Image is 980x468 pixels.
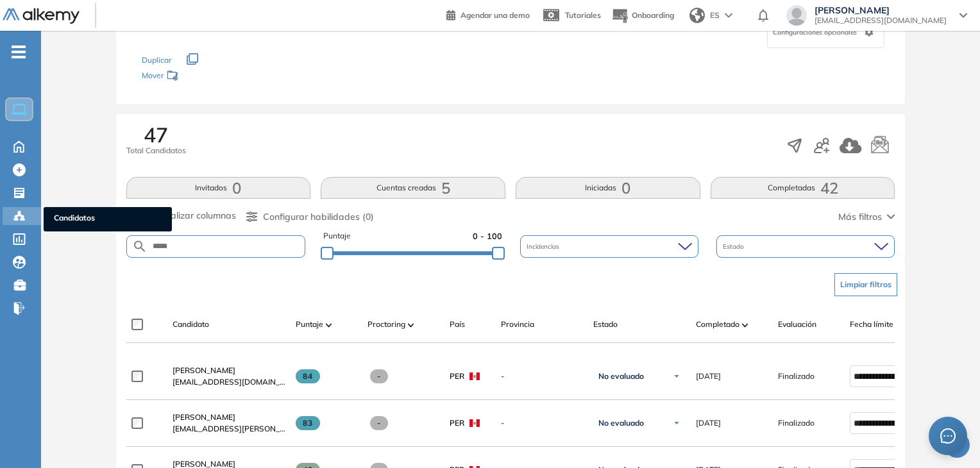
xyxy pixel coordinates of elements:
button: Onboarding [611,2,674,29]
a: [PERSON_NAME] [173,365,285,376]
img: [missing "en.ARROW_ALT" translation] [742,323,748,327]
span: [EMAIL_ADDRESS][DOMAIN_NAME] [815,15,947,26]
a: Agendar una demo [446,6,530,22]
img: [missing "en.ARROW_ALT" translation] [326,323,332,327]
span: Puntaje [323,230,351,242]
a: [PERSON_NAME] [173,412,285,423]
img: Ícono de flecha [673,419,680,427]
span: 0 - 100 [473,230,502,242]
span: No evaluado [598,418,644,428]
span: Evaluación [778,319,816,330]
img: arrow [725,13,732,18]
span: Provincia [501,319,534,330]
span: - [370,369,389,383]
button: Limpiar filtros [834,273,897,296]
span: Más filtros [838,210,882,224]
img: Logo [3,8,80,24]
span: - [370,416,389,430]
span: Total Candidatos [126,145,186,156]
span: Candidato [173,319,209,330]
span: Agendar una demo [460,10,530,20]
span: Estado [593,319,618,330]
span: [EMAIL_ADDRESS][DOMAIN_NAME] [173,376,285,388]
span: 47 [144,124,168,145]
span: Configurar habilidades (0) [263,210,374,224]
span: Incidencias [527,242,562,251]
span: Configuraciones opcionales [773,28,859,37]
button: Cuentas creadas5 [321,177,505,199]
span: [EMAIL_ADDRESS][PERSON_NAME][DOMAIN_NAME] [173,423,285,435]
span: 84 [296,369,321,383]
span: Personalizar columnas [142,209,236,222]
img: Ícono de flecha [673,372,680,380]
span: País [450,319,465,330]
button: Configurar habilidades (0) [246,210,374,224]
span: Tutoriales [565,10,601,20]
span: - [501,417,583,429]
span: [PERSON_NAME] [173,365,235,375]
span: PER [450,417,464,429]
span: Estado [723,242,747,251]
span: 83 [296,416,321,430]
button: Iniciadas0 [516,177,700,199]
div: Configuraciones opcionales [767,16,884,48]
span: [PERSON_NAME] [173,412,235,422]
span: Candidatos [54,212,162,226]
span: [DATE] [696,417,721,429]
img: PER [469,419,480,427]
button: Invitados0 [126,177,311,199]
span: Finalizado [778,371,815,382]
img: SEARCH_ALT [132,238,148,255]
span: PER [450,371,464,382]
span: Puntaje [296,319,323,330]
div: Estado [716,235,895,258]
span: No evaluado [598,371,644,381]
button: Personalizar columnas [126,209,236,222]
div: Incidencias [520,235,698,258]
div: Mover [142,65,270,88]
span: Proctoring [367,319,405,330]
span: Finalizado [778,417,815,429]
span: Duplicar [142,55,171,65]
span: [DATE] [696,371,721,382]
span: message [940,428,956,444]
img: PER [469,372,480,380]
span: [PERSON_NAME] [815,5,947,15]
span: - [501,371,583,382]
span: Completado [696,319,739,330]
i: - [12,51,26,53]
span: ES [710,10,720,21]
span: Fecha límite [850,319,893,330]
img: [missing "en.ARROW_ALT" translation] [408,323,414,327]
img: world [689,8,705,23]
span: Onboarding [632,10,674,20]
button: Completadas42 [711,177,895,199]
button: Más filtros [838,210,895,224]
